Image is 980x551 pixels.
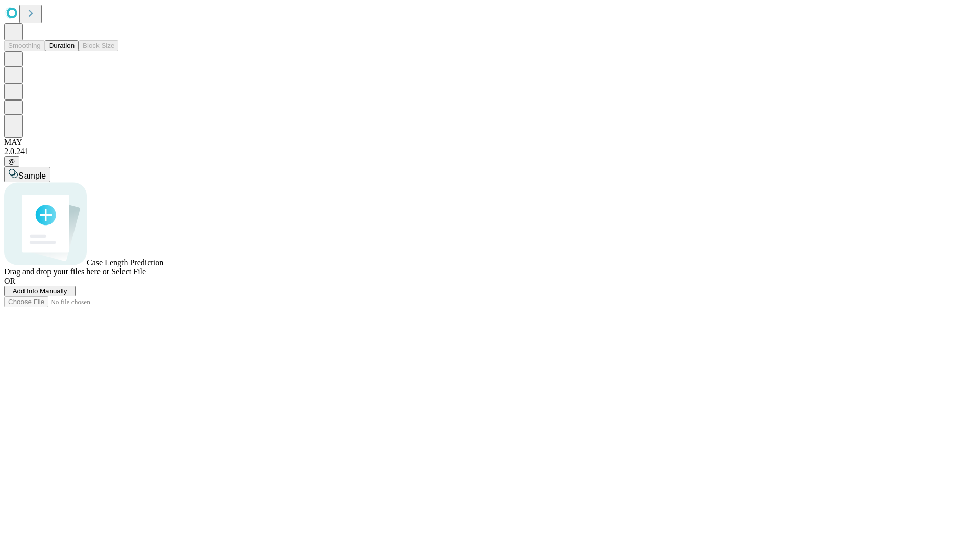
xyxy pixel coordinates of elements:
[4,138,976,147] div: MAY
[4,167,50,182] button: Sample
[4,267,109,276] span: Drag and drop your files here or
[87,258,163,267] span: Case Length Prediction
[4,40,45,51] button: Smoothing
[4,156,19,167] button: @
[13,287,67,295] span: Add Info Manually
[4,147,976,156] div: 2.0.241
[4,277,15,285] span: OR
[79,40,118,51] button: Block Size
[45,40,79,51] button: Duration
[8,158,15,165] span: @
[18,171,46,180] span: Sample
[4,286,76,296] button: Add Info Manually
[111,267,146,276] span: Select File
